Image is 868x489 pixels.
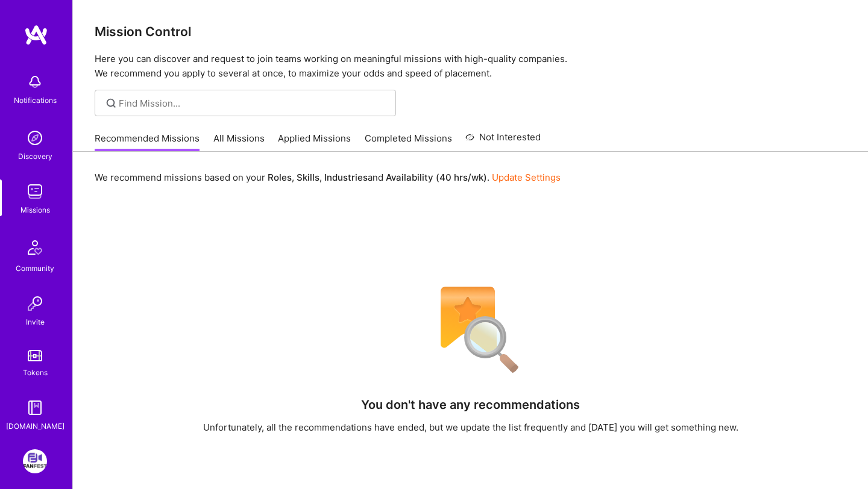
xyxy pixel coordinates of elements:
b: Skills [297,172,319,183]
img: No Results [420,279,522,381]
div: [DOMAIN_NAME] [6,420,64,432]
div: Missions [20,204,50,216]
i: icon SearchGrey [104,96,118,110]
div: Tokens [23,366,48,379]
img: logo [24,24,48,46]
img: bell [23,70,47,94]
a: FanFest: Media Engagement Platform [20,449,50,473]
img: FanFest: Media Engagement Platform [23,449,47,473]
p: We recommend missions based on your , , and . [95,171,561,184]
div: Unfortunately, all the recommendations have ended, but we update the list frequently and [DATE] y... [203,421,738,434]
b: Availability (40 hrs/wk) [386,172,487,183]
div: Notifications [14,94,57,107]
div: Community [16,262,54,275]
div: Discovery [18,150,52,163]
b: Industries [324,172,368,183]
h3: Mission Control [95,24,846,39]
a: Applied Missions [278,132,351,152]
b: Roles [268,172,292,183]
a: All Missions [213,132,265,152]
a: Recommended Missions [95,132,200,152]
a: Not Interested [465,130,541,152]
img: Community [20,233,49,262]
p: Here you can discover and request to join teams working on meaningful missions with high-quality ... [95,52,846,81]
a: Update Settings [492,172,561,183]
img: Invite [23,291,47,316]
img: guide book [23,396,47,420]
div: Invite [26,316,45,328]
img: teamwork [23,179,47,204]
a: Completed Missions [365,132,452,152]
h4: You don't have any recommendations [361,397,580,412]
img: tokens [28,350,42,361]
input: Find Mission... [119,97,387,110]
img: discovery [23,126,47,150]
